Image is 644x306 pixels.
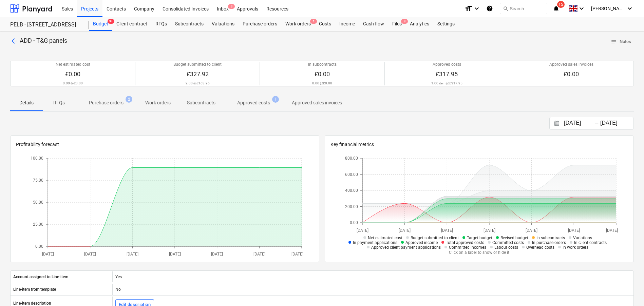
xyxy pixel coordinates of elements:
div: - [594,121,599,125]
tspan: [DATE] [526,228,537,233]
span: Approved income [405,240,438,245]
span: Committed incomes [449,245,486,250]
span: Notes [611,38,631,46]
tspan: [DATE] [484,228,495,233]
tspan: [DATE] [606,228,618,233]
span: Labour costs [494,245,518,250]
a: Valuations [208,17,239,31]
span: 2 [126,96,132,103]
p: Approved costs [433,62,461,67]
tspan: 100.00 [31,156,43,161]
a: Work orders1 [281,17,315,31]
div: Work orders [281,17,315,31]
p: 0.00 @ £0.00 [312,81,332,85]
span: 8 [401,19,408,24]
a: Cash flow [359,17,388,31]
div: Yes [112,271,633,282]
div: RFQs [151,17,171,31]
tspan: 200.00 [345,204,358,209]
span: 3 [228,4,235,9]
div: PELB - [STREET_ADDRESS] [10,21,81,28]
span: In work orders [563,245,588,250]
span: In client contracts [574,240,607,245]
button: Search [500,3,547,14]
tspan: 400.00 [345,188,358,193]
span: Committed costs [492,240,524,245]
span: notes [611,39,617,45]
a: Client contract [112,17,151,31]
button: Interact with the calendar and add the check-in date for your trip. [551,120,563,127]
span: 9+ [108,19,114,24]
span: Overhead costs [526,245,554,250]
span: Net estimated cost [368,236,402,240]
p: Account assigned to Line-item [13,274,68,280]
p: Net estimated cost [56,62,90,67]
span: [PERSON_NAME] [591,6,625,11]
p: Line-item from template [13,287,56,292]
span: 1 [272,96,279,103]
p: 1.00 item @ £317.95 [431,81,462,85]
p: Work orders [145,99,171,106]
div: Budget [89,17,112,31]
tspan: [DATE] [169,252,181,257]
p: Details [18,99,35,106]
a: Settings [433,17,459,31]
tspan: [DATE] [42,252,54,257]
a: Budget9+ [89,17,112,31]
tspan: 25.00 [33,222,43,227]
p: 2.00 @ £163.96 [186,81,210,85]
span: arrow_back [10,37,18,45]
i: keyboard_arrow_down [577,4,586,13]
a: Income [335,17,359,31]
span: Variations [573,236,592,240]
span: Budget submitted to client [411,236,459,240]
a: Analytics [406,17,433,31]
span: £0.00 [315,70,330,78]
i: notifications [553,4,560,13]
i: format_size [465,4,473,13]
p: Approved sales invoices [292,99,342,106]
a: Costs [315,17,335,31]
p: RFQs [51,99,67,106]
tspan: 50.00 [33,200,43,205]
tspan: 0.00 [350,221,358,225]
i: Knowledge base [486,4,493,13]
i: keyboard_arrow_down [626,4,634,13]
span: In payment applications [353,240,397,245]
span: £0.00 [65,70,80,78]
p: Budget submitted to client [173,62,222,67]
p: Profitability forecast [16,141,314,148]
div: Files [388,17,406,31]
span: In purchase orders [532,240,566,245]
p: Subcontracts [187,99,215,106]
tspan: [DATE] [568,228,580,233]
span: 1 [310,19,317,24]
tspan: 75.00 [33,178,43,183]
p: Key financial metrics [330,141,628,148]
span: 15 [557,1,565,8]
p: Purchase orders [89,99,124,106]
span: £327.92 [187,70,209,78]
a: Subcontracts [171,17,208,31]
tspan: [DATE] [84,252,96,257]
tspan: [DATE] [127,252,138,257]
a: Files8 [388,17,406,31]
span: Revised budget [500,236,528,240]
i: keyboard_arrow_down [473,4,481,13]
p: 0.00 @ £0.00 [63,81,83,85]
span: £0.00 [564,70,579,78]
tspan: [DATE] [357,228,368,233]
input: Start Date [563,119,597,128]
span: ADD - T&G panels [20,37,67,44]
tspan: [DATE] [399,228,411,233]
tspan: [DATE] [441,228,453,233]
span: £317.95 [436,70,458,78]
span: Approved client payment applications [371,245,441,250]
p: Click on a label to show or hide it [342,250,616,256]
